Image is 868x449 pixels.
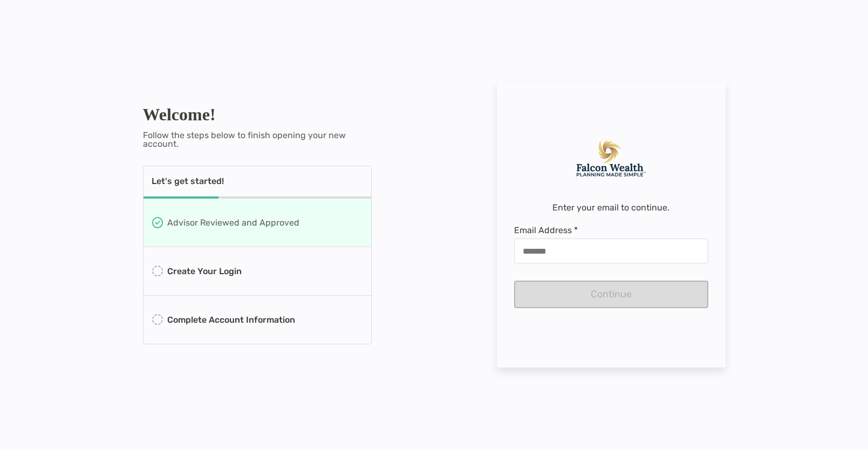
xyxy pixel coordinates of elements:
p: Enter your email to continue. [552,203,669,212]
p: Let's get started! [152,177,224,186]
input: Email Address * [515,247,708,256]
h1: Welcome! [143,105,372,125]
p: Follow the steps below to finish opening your new account. [143,131,372,148]
p: Complete Account Information [167,313,295,326]
p: Advisor Reviewed and Approved [167,216,299,229]
p: Create Your Login [167,264,242,278]
span: Email Address * [514,225,708,235]
img: Company Logo [576,141,647,176]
